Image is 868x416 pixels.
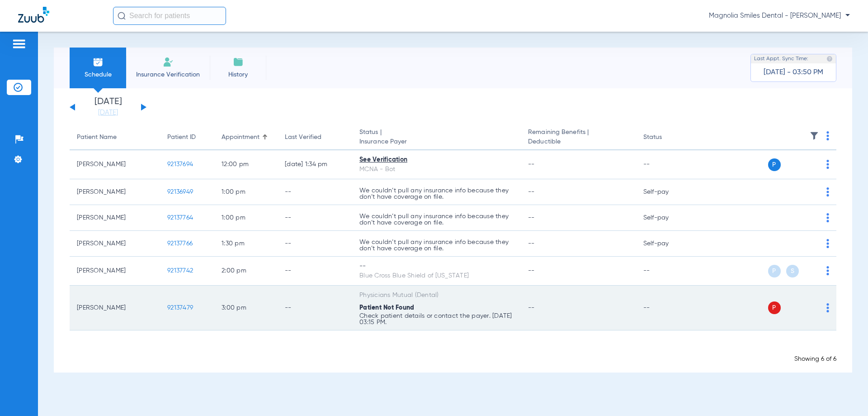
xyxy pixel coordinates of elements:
[113,7,226,25] input: Search for patients
[794,356,836,362] span: Showing 6 of 6
[167,133,207,142] div: Patient ID
[359,262,514,271] div: --
[826,266,829,275] img: group-dot-blue.svg
[214,257,278,286] td: 2:00 PM
[823,373,868,416] iframe: Chat Widget
[163,57,174,67] img: Manual Insurance Verification
[359,313,514,325] p: Check patient details or contact the payer. [DATE] 03:15 PM.
[826,239,829,248] img: group-dot-blue.svg
[359,239,514,252] p: We couldn’t pull any insurance info because they don’t have coverage on file.
[826,131,829,140] img: group-dot-blue.svg
[826,213,829,222] img: group-dot-blue.svg
[636,205,697,231] td: Self-pay
[81,97,135,117] li: [DATE]
[214,205,278,231] td: 1:00 PM
[278,205,352,231] td: --
[214,286,278,330] td: 3:00 PM
[214,150,278,179] td: 12:00 PM
[70,286,160,330] td: [PERSON_NAME]
[359,271,514,281] div: Blue Cross Blue Shield of [US_STATE]
[214,231,278,257] td: 1:30 PM
[636,125,697,150] th: Status
[359,187,514,200] p: We couldn’t pull any insurance info because they don’t have coverage on file.
[826,303,829,312] img: group-dot-blue.svg
[359,305,414,311] span: Patient Not Found
[217,70,259,79] span: History
[636,286,697,330] td: --
[826,160,829,169] img: group-dot-blue.svg
[764,68,823,77] span: [DATE] - 03:50 PM
[359,213,514,226] p: We couldn’t pull any insurance info because they don’t have coverage on file.
[826,56,833,62] img: last sync help info
[528,137,628,147] span: Deductible
[786,265,799,277] span: S
[278,231,352,257] td: --
[222,133,259,142] div: Appointment
[768,158,781,171] span: P
[352,125,521,150] th: Status |
[528,161,535,167] span: --
[826,187,829,196] img: group-dot-blue.svg
[167,215,193,221] span: 92137764
[528,305,535,311] span: --
[214,179,278,205] td: 1:00 PM
[167,305,193,311] span: 92137479
[77,133,117,142] div: Patient Name
[528,189,535,195] span: --
[285,133,345,142] div: Last Verified
[77,133,153,142] div: Patient Name
[70,257,160,286] td: [PERSON_NAME]
[521,125,636,150] th: Remaining Benefits |
[118,12,126,20] img: Search Icon
[359,291,514,300] div: Physicians Mutual (Dental)
[167,189,193,195] span: 92136949
[810,131,819,140] img: filter.svg
[70,179,160,205] td: [PERSON_NAME]
[167,133,196,142] div: Patient ID
[133,70,203,79] span: Insurance Verification
[76,70,119,79] span: Schedule
[167,268,193,274] span: 92137742
[70,150,160,179] td: [PERSON_NAME]
[636,150,697,179] td: --
[528,215,535,221] span: --
[768,301,781,314] span: P
[636,257,697,286] td: --
[359,165,514,174] div: MCNA - Bot
[278,150,352,179] td: [DATE] 1:34 PM
[70,231,160,257] td: [PERSON_NAME]
[528,268,535,274] span: --
[18,7,49,23] img: Zuub Logo
[222,133,270,142] div: Appointment
[93,57,104,67] img: Schedule
[709,11,850,20] span: Magnolia Smiles Dental - [PERSON_NAME]
[528,240,535,247] span: --
[754,54,808,63] span: Last Appt. Sync Time:
[636,179,697,205] td: Self-pay
[278,286,352,330] td: --
[167,240,193,247] span: 92137766
[359,155,514,165] div: See Verification
[81,108,135,117] a: [DATE]
[12,38,26,49] img: hamburger-icon
[768,265,781,277] span: P
[167,161,193,167] span: 92137694
[636,231,697,257] td: Self-pay
[359,137,514,147] span: Insurance Payer
[285,133,321,142] div: Last Verified
[233,57,244,67] img: History
[278,179,352,205] td: --
[278,257,352,286] td: --
[70,205,160,231] td: [PERSON_NAME]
